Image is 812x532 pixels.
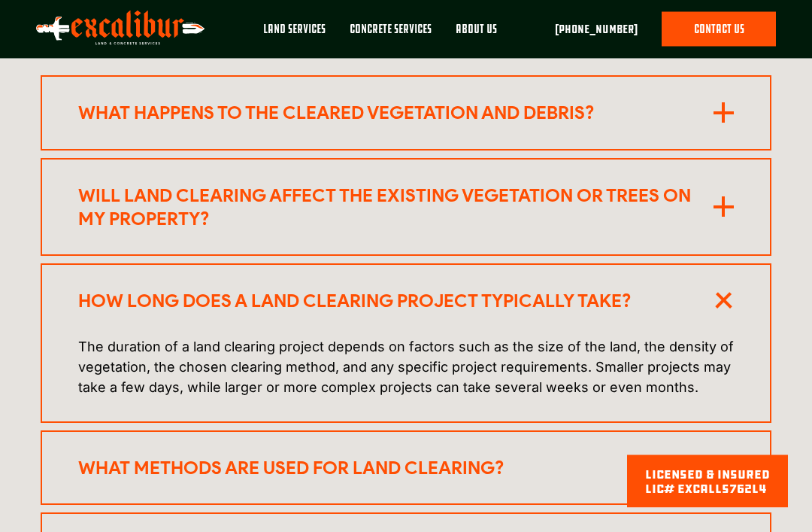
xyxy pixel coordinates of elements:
div: What happens to the cleared vegetation and debris? [78,102,714,125]
div: licensed & Insured lic# EXCALLS762L4 [645,467,770,496]
a: About Us [444,12,509,59]
div: About Us [456,21,497,38]
div: How long does a land clearing project typically take? [78,290,714,313]
div: Will land clearing affect the existing vegetation or trees on my property? [78,184,714,231]
div: What methods are used for land clearing? [78,457,714,480]
p: The duration of a land clearing project depends on factors such as the size of the land, the dens... [78,337,734,398]
a: contact us [662,12,776,47]
a: [PHONE_NUMBER] [555,20,638,38]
